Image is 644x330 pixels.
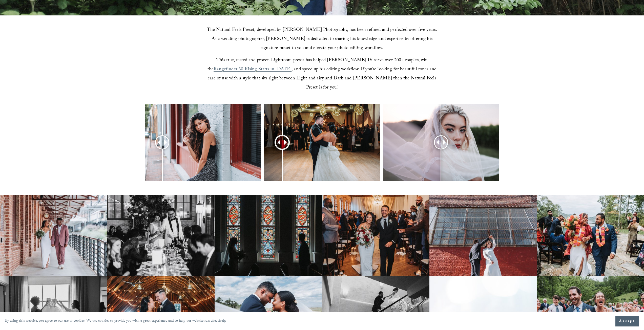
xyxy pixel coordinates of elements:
[215,195,322,276] img: Elegant bride and groom first look photography
[619,319,635,324] span: Accept
[207,57,429,74] span: This true, tested and proven Lightroom preset has helped [PERSON_NAME] IV serve over 200+ couples...
[214,66,292,74] a: Rangefinder 30 Rising Starts in [DATE]
[208,66,438,92] span: , and speed up his editing workflow. If you’re looking for beautiful tones and ease of use with a...
[537,195,644,276] img: Breathtaking mountain wedding venue in NC
[429,195,537,276] img: Raleigh wedding photographer couple dance
[207,26,439,52] span: The Natural Feels Preset, developed by [PERSON_NAME] Photography, has been refined and perfected ...
[615,316,639,326] button: Accept
[5,318,226,325] p: By using this website, you agree to our use of cookies. We use cookies to provide you with a grea...
[107,195,215,276] img: Best Raleigh wedding venue reception toast
[322,195,429,276] img: Rustic Raleigh wedding venue couple down the aisle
